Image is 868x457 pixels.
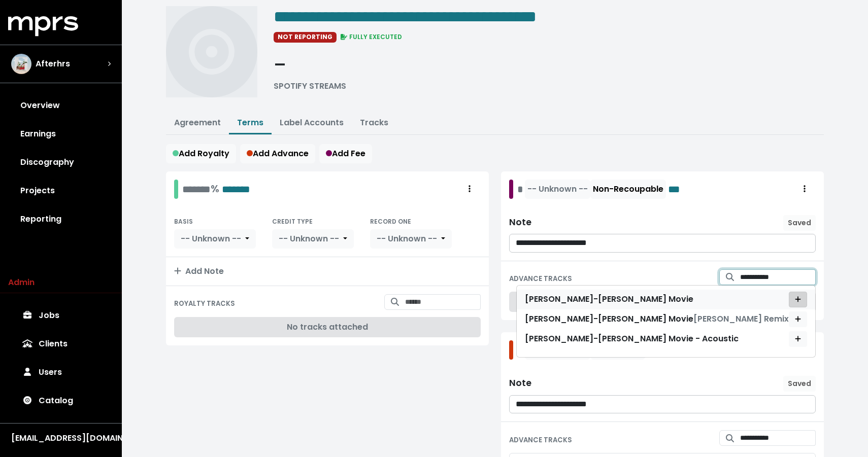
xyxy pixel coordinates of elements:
button: Royalty administration options [793,180,816,199]
a: Catalog [8,386,114,415]
button: Add Fee [319,144,372,163]
input: Search for tracks by title and link them to this advance [740,430,816,446]
a: Clients [8,330,114,358]
div: [EMAIL_ADDRESS][DOMAIN_NAME] [11,432,111,444]
small: ROYALTY TRACKS [174,299,235,308]
span: % [211,182,219,196]
div: Note [509,378,531,389]
img: The selected account / producer [11,54,31,74]
div: [PERSON_NAME] - [PERSON_NAME] Movie [525,311,807,327]
a: Terms [237,117,263,128]
input: Search for tracks by title and link them to this royalty [405,294,481,310]
span: -- Unknown -- [181,233,241,244]
span: Edit value [222,184,250,194]
span: [PERSON_NAME] Remix [693,313,789,325]
small: ADVANCE TRACKS [509,274,572,284]
a: Discography [8,148,114,177]
small: ADVANCE TRACKS [509,435,572,445]
span: Non-Recoupable [593,183,663,195]
span: -- Unknown -- [527,183,588,195]
span: NOT REPORTING [274,32,337,42]
small: BASIS [174,217,193,226]
span: Add Note [174,265,224,277]
span: Edit value [182,184,211,194]
div: Note [509,217,531,228]
div: [PERSON_NAME] - [PERSON_NAME] Movie [525,292,807,307]
button: Add advance target [789,331,807,347]
a: Reporting [8,205,114,233]
a: Jobs [8,301,114,330]
button: Add Note [166,257,489,286]
button: -- Unknown -- [370,229,452,249]
button: -- Unknown -- [525,180,590,199]
button: Add Advance [240,144,315,163]
button: Add Royalty [166,144,236,163]
div: SPOTIFY STREAMS [274,80,346,92]
small: CREDIT TYPE [272,217,313,226]
span: Add Royalty [173,148,229,159]
a: mprs logo [8,20,78,31]
button: [EMAIL_ADDRESS][DOMAIN_NAME] [8,432,114,445]
span: -- Unknown -- [279,233,339,244]
div: No tracks attached [174,317,481,337]
span: Edit value [517,182,523,197]
a: Overview [8,91,114,120]
span: Add Fee [326,148,365,159]
a: Agreement [174,117,221,128]
a: Projects [8,177,114,205]
button: Add advance target [789,292,807,307]
div: - [274,51,346,80]
img: Album cover for this project [166,6,257,97]
input: Search for tracks by title and link them to this advance [740,269,816,285]
a: Users [8,358,114,386]
a: Earnings [8,120,114,148]
a: Tracks [360,117,388,128]
span: Add Advance [247,148,309,159]
div: [PERSON_NAME] - [PERSON_NAME] Movie - Acoustic [525,331,807,347]
span: FULLY EXECUTED [339,32,403,41]
span: Afterhrs [36,58,70,70]
div: No tracks attached [509,292,816,312]
button: Royalty administration options [458,180,481,199]
small: RECORD ONE [370,217,411,226]
span: Edit value [274,9,537,25]
span: -- Unknown -- [377,233,437,244]
button: Add advance target [789,311,807,327]
button: -- Unknown -- [174,229,256,249]
button: -- Unknown -- [272,229,354,249]
button: Non-Recoupable [590,180,666,199]
span: Edit value [668,182,686,197]
a: Label Accounts [280,117,344,128]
